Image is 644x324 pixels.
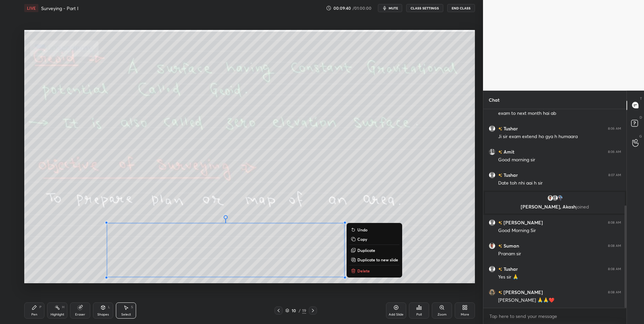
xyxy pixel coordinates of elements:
div: 8:08 AM [608,220,621,224]
div: P [39,305,41,309]
img: defa84a710a04f19894d4308fc82db11.jpg [489,242,495,249]
div: 8:08 AM [608,267,621,271]
div: More [461,313,469,316]
img: no-rating-badge.077c3623.svg [498,221,502,225]
h6: Tushar [502,265,518,272]
h6: Amit [502,148,514,155]
p: D [640,115,642,120]
p: G [639,134,642,139]
h6: [PERSON_NAME] [502,289,543,296]
p: Undo [357,227,367,232]
div: Highlight [51,313,64,316]
img: default.png [489,265,495,272]
h6: Tushar [502,171,518,179]
p: Delete [357,268,370,273]
img: no-rating-badge.077c3623.svg [498,267,502,271]
div: [PERSON_NAME] 🙏🙏❤️ [498,297,621,304]
img: d1eca11627db435fa99b97f22aa05bd6.jpg [556,195,563,201]
div: 8:08 AM [608,244,621,248]
div: / [299,309,301,313]
div: Good Morning Sir [498,227,621,234]
h6: [PERSON_NAME] [502,219,543,226]
button: mute [378,4,402,12]
img: 06c27e9ced5649a09d6b03e217b241ec.jpg [489,289,495,295]
div: H [62,305,64,309]
button: End Class [447,4,475,12]
div: 10 [291,309,297,313]
div: grid [483,109,626,308]
button: CLASS SETTINGS [406,4,443,12]
div: Add Slide [389,313,404,316]
p: Duplicate [357,248,375,253]
div: Pen [31,313,37,316]
p: Copy [357,236,367,242]
img: default.png [552,195,558,201]
div: Date toh nhi aai h sir [498,180,621,187]
h6: Suman [502,242,519,249]
div: 8:06 AM [608,150,621,154]
div: Good morning sir [498,157,621,163]
div: Shapes [97,313,109,316]
img: no-rating-badge.077c3623.svg [498,150,502,154]
span: joined [576,203,589,210]
div: Eraser [75,313,85,316]
img: no-rating-badge.077c3623.svg [498,291,502,294]
div: exam to next month hai ab [498,110,621,117]
img: defa84a710a04f19894d4308fc82db11.jpg [547,195,554,201]
img: ef7194450c9840c4b71ec58d15251f87.jpg [489,148,495,155]
button: Copy [349,235,399,243]
img: default.png [489,125,495,132]
div: S [131,305,133,309]
button: Delete [349,267,399,275]
img: default.png [489,219,495,226]
button: Duplicate to new slide [349,256,399,264]
img: no-rating-badge.077c3623.svg [498,127,502,131]
div: Yes sir 🙏 [498,274,621,281]
h4: Surveying - Part I [41,5,78,11]
div: Poll [416,313,422,316]
div: 19 [302,307,306,314]
div: 8:06 AM [608,126,621,130]
div: 8:07 AM [608,173,621,177]
div: 8:08 AM [608,290,621,294]
div: Pranam sir [498,251,621,257]
div: Select [121,313,131,316]
button: Duplicate [349,246,399,254]
span: mute [389,6,398,10]
button: Undo [349,226,399,234]
img: no-rating-badge.077c3623.svg [498,173,502,177]
p: T [640,96,642,101]
p: [PERSON_NAME], Akash [489,204,621,209]
div: L [108,305,110,309]
img: no-rating-badge.077c3623.svg [498,244,502,248]
div: LIVE [24,4,38,12]
p: Chat [483,91,505,109]
h6: Tushar [502,125,518,132]
img: default.png [489,171,495,178]
div: Ji sir exam extend ho gya h humaara [498,133,621,140]
p: Duplicate to new slide [357,257,398,262]
div: Zoom [438,313,447,316]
